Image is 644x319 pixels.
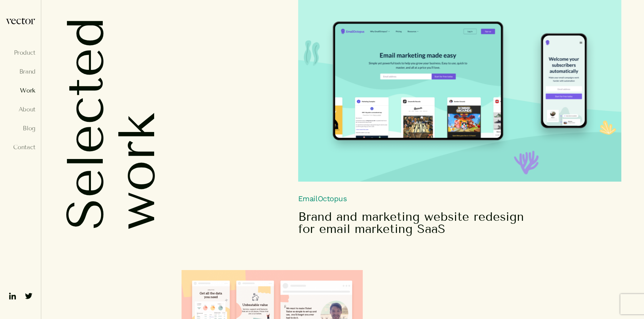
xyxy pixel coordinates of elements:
img: ico-linkedin [7,291,18,301]
a: Brand [5,68,35,75]
a: Blog [5,125,35,132]
a: Work [5,87,35,94]
h5: Brand and marketing website redesign for email marketing SaaS [298,211,526,235]
h1: Selected work [60,17,90,230]
a: Product [5,49,35,56]
a: Contact [5,144,35,151]
a: About [5,106,35,113]
img: ico-twitter-fill [23,291,34,301]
